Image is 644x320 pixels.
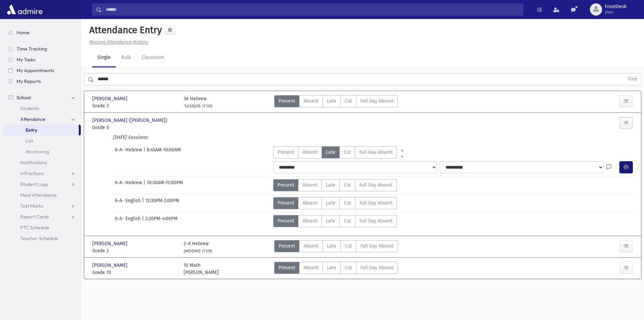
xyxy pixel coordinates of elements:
span: Full Day Absent [360,264,393,271]
a: Monitoring [3,146,81,157]
span: Present [279,264,295,271]
span: Teacher Schedule [20,235,58,241]
span: Notifications [20,159,47,166]
span: Late [327,264,336,271]
span: Absent [303,217,317,225]
div: AttTypes [273,179,397,191]
div: AttTypes [274,95,398,109]
h5: Attendance Entry [87,24,162,36]
span: | [143,179,147,191]
span: Absent [303,182,317,189]
span: FrontDesk [605,4,626,9]
span: Grade 10 [92,269,177,276]
a: Single [92,48,116,67]
span: | [143,146,147,158]
span: Full Day Absent [359,199,392,207]
span: Cut [344,182,351,189]
span: Students [20,105,39,111]
span: Absent [304,242,318,250]
span: Absent [304,98,318,105]
span: My Tasks [17,57,35,63]
span: Full Day Absent [359,182,392,189]
a: Report Cards [3,211,81,222]
span: [PERSON_NAME] ([PERSON_NAME]) [92,117,169,124]
span: Present [278,149,294,156]
span: Present [279,242,295,250]
span: Monitoring [26,149,49,155]
span: Cut [344,149,351,156]
span: Late [326,199,335,207]
a: Notifications [3,157,81,168]
div: AttTypes [274,262,398,276]
span: Present [278,217,294,225]
a: Test Marks [3,200,81,211]
span: 12:30PM-2:00PM [145,197,179,209]
span: List [26,138,33,144]
span: [PERSON_NAME] [92,240,129,247]
span: 6-A- English [115,215,142,227]
button: Find [624,73,641,85]
span: 10:30AM-12:00PM [147,179,183,191]
span: Meal Attendance [20,192,57,198]
div: 2-A Hebrew מורה סאסמאן [184,240,212,254]
span: User [605,9,626,15]
a: Classroom [136,48,170,67]
span: | [142,215,145,227]
span: Absent [303,149,317,156]
img: AdmirePro [5,3,44,16]
span: Cut [345,98,352,105]
div: AttTypes [273,215,397,227]
a: PTC Schedule [3,222,81,233]
span: Full Day Absent [360,242,393,250]
a: Home [3,27,81,38]
span: Late [327,98,336,105]
a: Attendance [3,114,81,125]
a: Missing Attendance History [87,39,148,45]
a: My Appointments [3,65,81,76]
a: Infractions [3,168,81,179]
a: All Later [397,152,407,157]
span: Cut [344,217,351,225]
span: School [17,94,31,101]
div: AttTypes [273,146,407,158]
a: Meal Attendance [3,190,81,200]
div: 10 Math [PERSON_NAME] [184,262,219,276]
span: Test Marks [20,203,43,209]
a: All Prior [397,146,407,152]
span: Student Logs [20,181,48,187]
span: Cut [345,242,352,250]
span: | [142,197,145,209]
a: Students [3,103,81,114]
span: 6-A- English [115,197,142,209]
span: Present [278,182,294,189]
span: Late [326,217,335,225]
span: PTC Schedule [20,225,49,231]
a: Student Logs [3,179,81,190]
span: Present [279,98,295,105]
span: Late [327,242,336,250]
span: Absent [303,199,317,207]
a: Entry [3,125,79,135]
span: Grade 3 [92,102,177,109]
span: My Appointments [17,67,54,73]
span: Full Day Absent [360,98,393,105]
i: [DATE] Sessions: [113,134,148,140]
a: Time Tracking [3,43,81,54]
span: Full Day Absent [359,217,392,225]
span: Cut [344,199,351,207]
span: Grade 6 [92,124,177,131]
span: My Reports [17,78,41,84]
span: Attendance [20,116,45,122]
a: School [3,92,81,103]
span: Full Day Absent [359,149,392,156]
span: Late [326,182,335,189]
a: My Reports [3,76,81,87]
span: 6-A- Hebrew [115,179,143,191]
span: 8:45AM-10:00AM [147,146,181,158]
span: Grade 2 [92,247,177,254]
span: Present [278,199,294,207]
a: Bulk [116,48,136,67]
u: Missing Attendance History [89,39,148,45]
div: AttTypes [273,197,397,209]
span: Home [17,29,29,36]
